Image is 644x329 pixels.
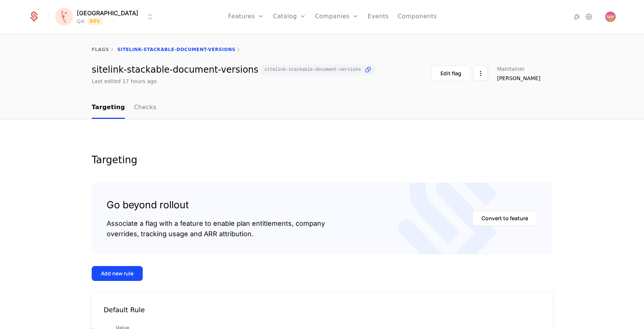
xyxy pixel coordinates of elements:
[474,66,488,81] button: Select action
[55,8,73,26] img: Florence
[92,97,552,119] nav: Main
[584,12,593,21] a: Settings
[605,12,616,22] img: Marko Milosavljevic
[107,218,325,239] div: Associate a flag with a feature to enable plan entitlements, company overrides, tracking usage an...
[92,155,552,165] div: Targeting
[92,97,125,119] a: Targeting
[92,97,156,119] ul: Choose Sub Page
[92,266,143,281] button: Add new rule
[134,97,156,119] a: Checks
[77,9,138,18] span: [GEOGRAPHIC_DATA]
[92,64,375,75] div: sitelink-stackable-document-versions
[264,67,361,72] span: sitelink-stackable-document-versions
[88,18,103,25] span: Dev
[92,305,552,315] div: Default Rule
[441,70,461,77] div: Edit flag
[107,197,325,212] div: Go beyond rollout
[92,47,109,52] a: flags
[92,77,157,85] div: Last edited 17 hours ago
[497,75,540,82] span: [PERSON_NAME]
[101,270,133,277] div: Add new rule
[77,18,85,25] div: QA
[57,9,155,25] button: Select environment
[431,66,471,81] button: Edit flag
[497,66,525,72] span: Maintainer
[572,12,581,21] a: Integrations
[472,211,537,226] button: Convert to feature
[605,12,616,22] button: Open user button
